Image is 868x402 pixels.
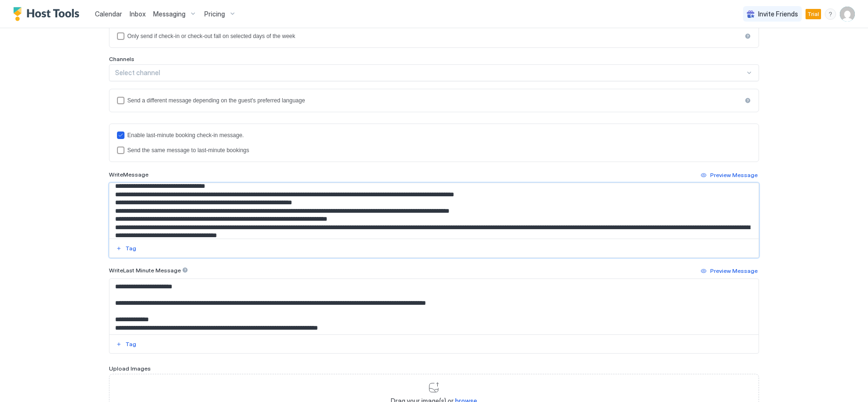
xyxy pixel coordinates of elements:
[9,370,32,393] iframe: Intercom live chat
[125,340,136,348] div: Tag
[204,10,225,18] span: Pricing
[840,7,855,22] div: User profile
[127,147,751,154] div: Send the same message to last-minute bookings
[825,8,836,20] div: menu
[699,170,759,181] button: Preview Message
[117,131,751,139] div: lastMinuteMessageEnabled
[153,10,186,18] span: Messaging
[109,55,134,62] span: Channels
[13,7,84,21] a: Host Tools Logo
[130,9,146,19] a: Inbox
[95,10,122,18] span: Calendar
[109,183,759,239] textarea: Input Field
[127,33,742,39] div: Only send if check-in or check-out fall on selected days of the week
[109,171,148,178] span: Write Message
[710,267,758,275] div: Preview Message
[109,279,759,334] textarea: Input Field
[130,10,146,18] span: Inbox
[117,147,751,154] div: lastMinuteMessageIsTheSame
[127,132,751,139] div: Enable last-minute booking check-in message.
[758,10,798,18] span: Invite Friends
[125,244,136,253] div: Tag
[117,97,751,104] div: languagesEnabled
[95,9,122,19] a: Calendar
[109,365,151,372] span: Upload Images
[109,267,181,274] span: Write Last Minute Message
[115,243,138,254] button: Tag
[710,171,758,179] div: Preview Message
[115,69,745,77] div: Select channel
[699,265,759,277] button: Preview Message
[807,10,819,18] span: Trial
[127,97,742,104] div: Send a different message depending on the guest's preferred language
[115,339,138,350] button: Tag
[117,32,751,40] div: isLimited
